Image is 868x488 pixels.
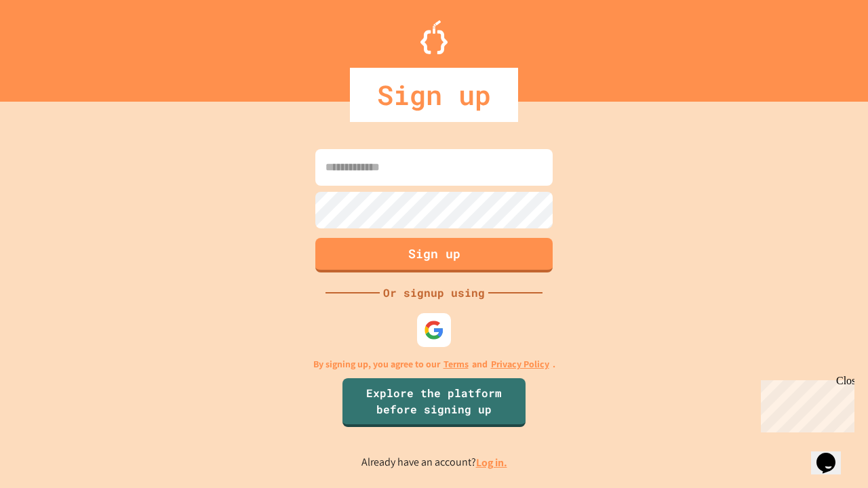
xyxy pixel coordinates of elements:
[342,378,526,427] a: Explore the platform before signing up
[420,20,448,54] img: Logo.svg
[811,434,854,474] iframe: chat widget
[5,5,94,86] div: Chat with us now!Close
[380,285,488,301] div: Or signup using
[350,68,518,122] div: Sign up
[315,238,553,272] button: Sign up
[755,375,854,432] iframe: chat widget
[361,454,507,471] p: Already have an account?
[476,455,507,470] a: Log in.
[443,357,469,371] a: Terms
[313,357,555,371] p: By signing up, you agree to our and .
[491,357,549,371] a: Privacy Policy
[424,320,444,340] img: google-icon.svg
